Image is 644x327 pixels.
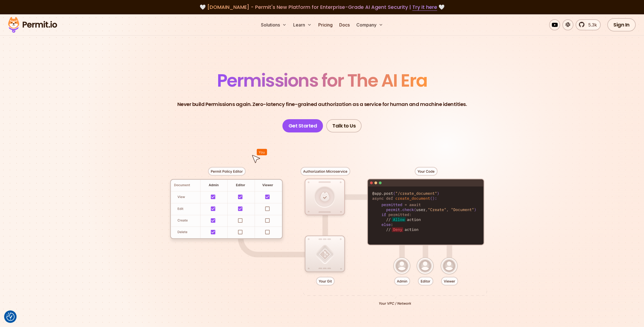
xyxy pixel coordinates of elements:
[259,19,289,30] button: Solutions
[585,22,597,28] span: 5.3k
[13,3,631,11] div: 🤍 🤍
[207,4,437,10] span: [DOMAIN_NAME] - Permit's New Platform for Enterprise-Grade AI Agent Security |
[607,18,636,31] a: Sign In
[326,119,362,132] a: Talk to Us
[282,119,323,132] a: Get Started
[354,19,385,30] button: Company
[316,19,335,30] a: Pricing
[576,19,601,30] a: 5.3k
[337,19,352,30] a: Docs
[217,68,427,93] span: Permissions for The AI Era
[177,100,467,108] p: Never build Permissions again. Zero-latency fine-grained authorization as a service for human and...
[412,4,437,11] a: Try it here
[6,313,15,321] button: Consent Preferences
[6,15,60,34] img: Permit logo
[291,19,314,30] button: Learn
[6,313,15,321] img: Revisit consent button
